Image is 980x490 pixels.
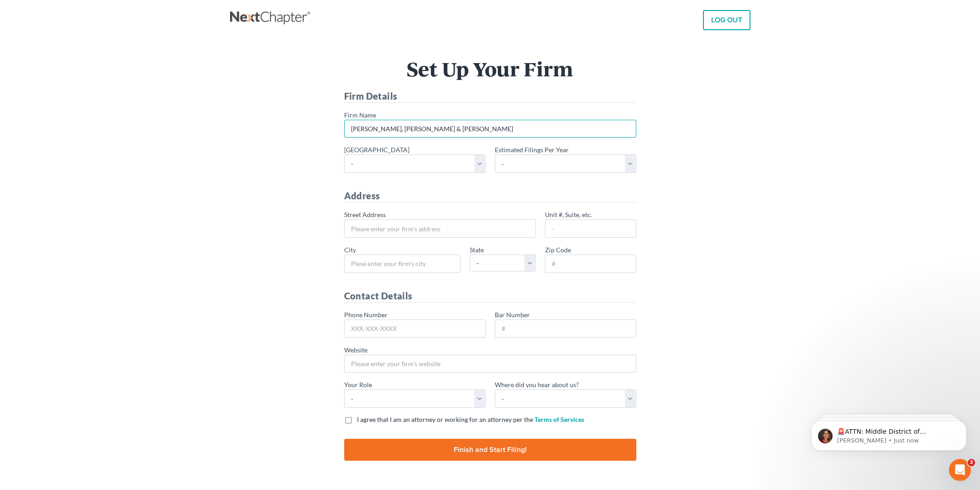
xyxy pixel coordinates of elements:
label: City [344,245,356,255]
h4: Address [344,189,636,202]
input: Plese enter your firm's city [344,255,461,273]
a: LOG OUT [703,10,750,30]
input: # [495,320,636,338]
input: Finish and Start Filing! [344,439,636,461]
label: Your Role [344,380,372,389]
label: State [470,245,484,255]
label: Street Address [344,210,386,219]
h4: Firm Details [344,90,636,103]
h1: Set Up Your Firm [239,59,741,79]
label: [GEOGRAPHIC_DATA] [344,145,409,154]
input: Please enter your firm's name [344,120,636,138]
iframe: Intercom live chat [949,459,971,481]
iframe: Intercom notifications message [797,401,980,465]
input: Please enter your firm's website [344,355,636,373]
input: XXX-XXX-XXXX [344,320,486,338]
span: I agree that I am an attorney or working for an attorney per the [357,415,533,423]
label: Unit #, Suite, etc. [545,210,592,219]
input: - [545,219,636,238]
label: Firm Name [344,110,376,120]
label: Estimated Filings Per Year [495,145,569,154]
span: 3 [968,459,975,466]
label: Website [344,345,367,355]
label: Zip Code [545,245,571,255]
a: Terms of Services [535,415,584,423]
label: Phone Number [344,310,388,320]
h4: Contact Details [344,289,636,303]
input: # [545,255,636,273]
label: Bar Number [495,310,530,320]
label: Where did you hear about us? [495,380,579,389]
input: Please enter your firm's address [344,219,536,238]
